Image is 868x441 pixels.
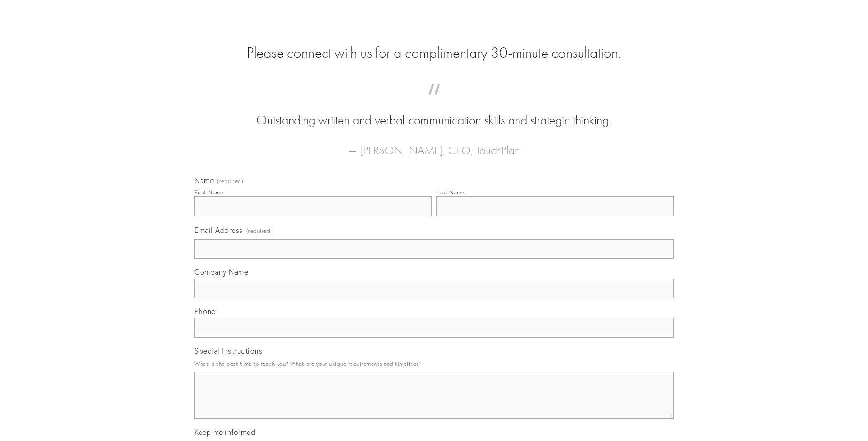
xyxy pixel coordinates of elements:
span: “ [209,93,659,111]
span: Name [194,176,214,185]
span: (required) [246,224,272,237]
h2: Please connect with us for a complimentary 30-minute consultation. [194,44,674,62]
span: Email Address [194,225,243,235]
span: Company Name [194,267,248,277]
span: Special Instructions [194,346,262,356]
span: Phone [194,307,216,316]
span: Keep me informed [194,427,255,437]
span: (required) [217,178,243,184]
p: What is the best time to reach you? What are your unique requirements and timelines? [194,357,674,370]
div: Last Name [436,189,465,196]
figcaption: — [PERSON_NAME], CEO, TouchPlan [209,130,659,160]
div: First Name [194,189,223,196]
blockquote: Outstanding written and verbal communication skills and strategic thinking. [209,93,659,130]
